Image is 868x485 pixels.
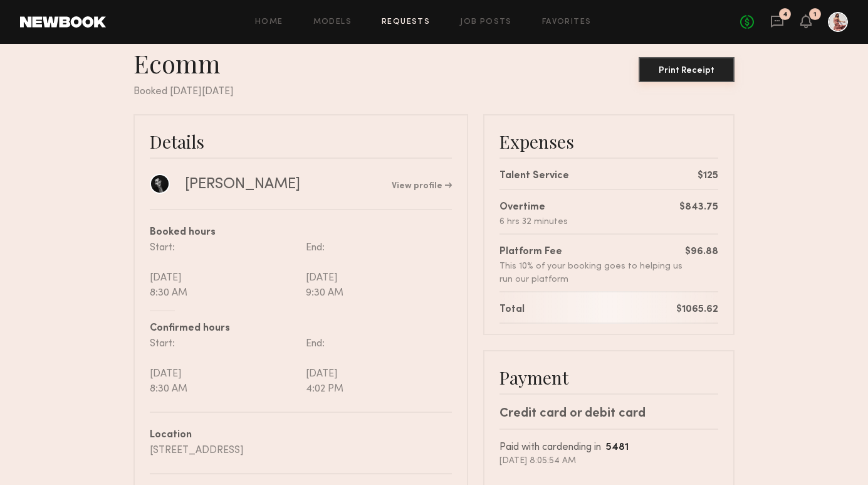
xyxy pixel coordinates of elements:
div: $1065.62 [676,302,718,317]
div: End: [DATE] 9:30 AM [301,240,452,301]
div: [STREET_ADDRESS] [150,443,452,458]
div: End: [DATE] 4:02 PM [301,336,452,397]
a: Models [313,18,352,26]
div: Talent Service [499,169,569,184]
div: This 10% of your booking goes to helping us run our platform [499,260,685,286]
div: $843.75 [679,200,718,215]
a: View profile [392,182,452,191]
div: Print Receipt [644,67,729,75]
div: Overtime [499,200,568,215]
div: Ecomm [133,48,231,79]
a: Job Posts [460,18,512,26]
div: Paid with card ending in [499,440,718,456]
div: $96.88 [685,245,718,260]
div: Total [499,302,525,317]
div: 4 [783,11,788,18]
button: Print Receipt [639,57,735,82]
div: Booked hours [150,225,452,240]
div: Start: [DATE] 8:30 AM [150,240,301,301]
div: Credit card or debit card [499,405,718,424]
div: Start: [DATE] 8:30 AM [150,336,301,397]
div: 6 hrs 32 minutes [499,215,568,228]
a: Requests [382,18,430,26]
div: [DATE] 8:05:54 AM [499,456,718,467]
div: Expenses [499,131,718,152]
a: 4 [770,14,784,30]
b: 5481 [606,443,629,452]
div: Details [150,131,452,152]
a: Home [255,18,283,26]
div: Confirmed hours [150,321,452,336]
div: $125 [698,169,718,184]
div: [PERSON_NAME] [185,175,300,194]
div: Location [150,428,452,443]
div: 1 [813,11,817,18]
div: Platform Fee [499,245,685,260]
div: Booked [DATE][DATE] [133,84,735,99]
div: Payment [499,366,718,388]
a: Favorites [542,18,592,26]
